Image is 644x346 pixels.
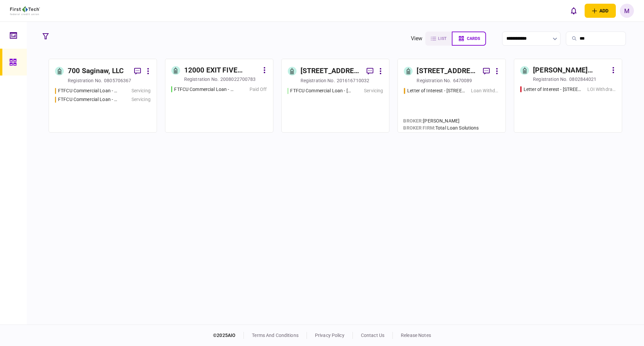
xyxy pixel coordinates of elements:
div: Loan Withdrawn/Declined [471,87,499,94]
div: [PERSON_NAME] LAKES, LLC [533,65,608,76]
div: LOI Withdrawn/Declined [587,86,616,93]
span: cards [467,36,480,41]
div: Servicing [131,87,151,94]
div: 6470089 [453,77,472,84]
div: FTFCU Commercial Loan - 700 S Saginaw Blvd Saginaw TX [58,87,118,94]
div: registration no. [184,76,219,83]
span: Broker : [403,118,423,123]
div: registration no. [533,76,568,83]
div: Servicing [131,96,151,103]
div: FTFCU Commercial Loan - 15000 Exit 5 Pkwy Fishers IN [174,86,235,93]
div: 0805706367 [104,77,131,84]
div: 2008022700783 [220,76,256,83]
div: Letter of Interest - 13355 Northborough Drive Houston TX [524,86,584,93]
div: view [411,35,423,43]
span: broker firm : [403,125,435,131]
button: open adding identity options [585,4,616,18]
div: 12000 EXIT FIVE PARKWAY LLC [184,65,259,76]
a: 700 Saginaw, LLCregistration no.0805706367FTFCU Commercial Loan - 700 S Saginaw Blvd Saginaw TXSe... [49,59,157,133]
img: client company logo [10,6,40,15]
div: [PERSON_NAME] [403,117,479,125]
div: [STREET_ADDRESS] 150 GARDENS LLC [417,66,478,77]
div: Servicing [364,87,383,94]
span: list [438,36,446,41]
div: FTFCU Commercial Loan - 700 Jones St 655 & 665 Cooper Ave CA [290,87,351,94]
a: [STREET_ADDRESS][PERSON_NAME], LLCregistration no.201616710032FTFCU Commercial Loan - 700 Jones S... [281,59,390,133]
div: 0802844021 [569,76,596,83]
a: privacy policy [315,333,344,338]
a: release notes [401,333,431,338]
div: registration no. [68,77,102,84]
button: open notifications list [567,4,581,18]
div: Letter of Interest - 513 West 150 Gardens [407,87,468,94]
div: registration no. [417,77,451,84]
a: [STREET_ADDRESS] 150 GARDENS LLCregistration no.6470089Letter of Interest - 513 West 150 GardensL... [397,59,506,133]
button: M [620,4,634,18]
div: 700 Saginaw, LLC [68,66,124,77]
a: 12000 EXIT FIVE PARKWAY LLCregistration no.2008022700783FTFCU Commercial Loan - 15000 Exit 5 Pkwy... [165,59,273,133]
div: [STREET_ADDRESS][PERSON_NAME], LLC [301,66,362,77]
a: terms and conditions [252,333,299,338]
div: © 2025 AIO [213,332,244,339]
button: list [425,32,452,46]
div: FTFCU Commercial Loan - 700 S Saginaw Blvd Saginaw TX [58,96,118,103]
a: [PERSON_NAME] LAKES, LLCregistration no.0802844021Letter of Interest - 13355 Northborough Drive H... [514,59,622,133]
div: 201616710032 [337,77,370,84]
div: Paid Off [250,86,267,93]
a: contact us [361,333,384,338]
button: cards [452,32,486,46]
div: Total Loan Solutions [403,125,479,132]
div: registration no. [301,77,335,84]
